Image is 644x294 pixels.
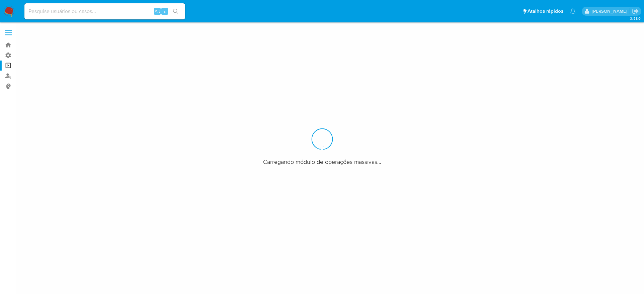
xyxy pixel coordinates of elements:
input: Pesquise usuários ou casos... [24,7,185,16]
a: Sair [632,8,639,15]
button: search-icon [169,7,182,16]
p: matheus.lima@mercadopago.com.br [592,8,630,14]
span: s [164,8,166,14]
span: Alt [155,8,160,14]
span: Atalhos rápidos [528,8,563,15]
a: Notificações [570,8,576,14]
span: Carregando módulo de operações massivas... [263,158,381,166]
